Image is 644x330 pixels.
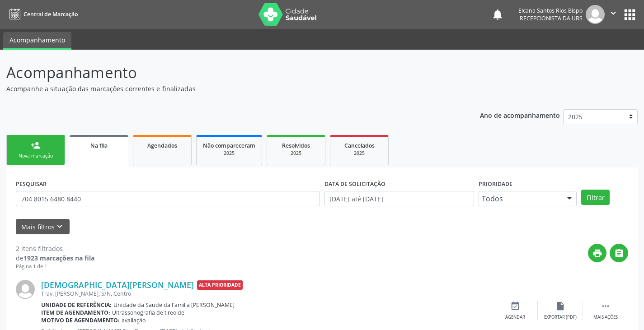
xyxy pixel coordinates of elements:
b: Motivo de agendamento: [41,316,120,324]
a: [DEMOGRAPHIC_DATA][PERSON_NAME] [41,280,194,290]
p: Ano de acompanhamento [480,109,560,121]
div: Nova marcação [13,153,58,159]
span: Central de Marcação [24,10,78,18]
i: insert_drive_file [555,301,565,311]
input: Nome, CNS [16,191,320,206]
span: Não compareceram [203,142,255,149]
span: Unidade da Saude da Familia [PERSON_NAME] [113,301,235,309]
i: print [592,248,602,258]
div: 2025 [203,150,255,157]
label: Prioridade [479,177,512,191]
b: Item de agendamento: [41,309,110,316]
span: Na fila [90,142,108,149]
div: de [16,253,94,263]
div: Trav. [PERSON_NAME], S/N, Centro [41,290,493,297]
div: Página 1 de 1 [16,263,94,270]
i: event_available [510,301,520,311]
button: print [588,244,606,262]
span: Alta Prioridade [197,280,243,290]
img: img [16,280,35,299]
i:  [608,8,618,18]
input: Selecione um intervalo [324,191,474,206]
button:  [605,5,622,24]
strong: 1923 marcações na fila [24,254,94,262]
p: Acompanhamento [6,61,448,84]
span: Agendados [147,142,177,149]
div: Agendar [505,314,525,321]
span: Todos [482,194,559,203]
label: DATA DE SOLICITAÇÃO [324,177,385,191]
button: Mais filtroskeyboard_arrow_down [16,219,70,235]
div: 2 itens filtrados [16,244,94,253]
span: Ultrassonografia de tireoide [112,309,184,316]
button: apps [622,7,638,23]
div: Elcana Santos Rios Bispo [518,7,583,14]
div: Mais ações [593,314,618,321]
div: 2025 [337,150,382,157]
button: notifications [491,8,504,21]
i:  [601,301,611,311]
b: Unidade de referência: [41,301,112,309]
a: Central de Marcação [6,7,78,22]
button: Filtrar [581,190,610,205]
a: Acompanhamento [3,32,71,50]
i:  [614,248,624,258]
span: Resolvidos [282,142,310,149]
i: keyboard_arrow_down [55,222,65,232]
label: PESQUISAR [16,177,47,191]
span: Recepcionista da UBS [520,14,583,22]
button:  [610,244,628,262]
div: Exportar (PDF) [544,314,577,321]
img: img [586,5,605,24]
span: avaliação [122,316,146,324]
span: Cancelados [344,142,375,149]
div: person_add [31,140,41,150]
div: 2025 [273,150,319,157]
p: Acompanhe a situação das marcações correntes e finalizadas [6,84,448,93]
